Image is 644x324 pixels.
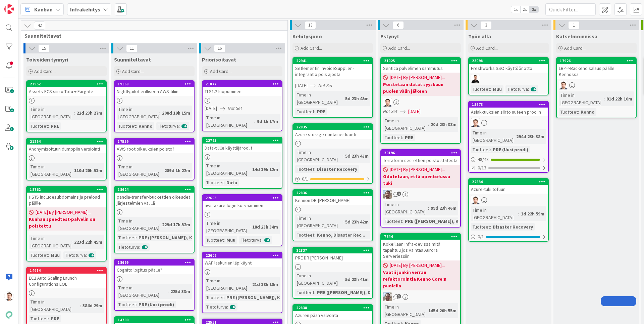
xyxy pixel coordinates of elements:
[469,155,548,164] div: 48/48
[295,214,342,229] div: Time in [GEOGRAPHIC_DATA]
[381,150,460,165] div: 20196Terraform secrettien poisto statesta
[293,130,372,139] div: Azure storage container luonti
[27,268,106,274] div: 14914
[469,196,548,204] div: TG
[579,108,596,116] div: Kenno
[117,284,168,299] div: Time in [GEOGRAPHIC_DATA]
[381,190,460,199] div: ET
[472,58,548,63] div: 23098
[203,258,282,267] div: WAF laskurien läpikäynti
[203,252,282,267] div: 22606WAF laskurien läpikäynti
[80,302,81,309] span: :
[402,217,403,225] span: :
[469,64,548,73] div: Freshworks SSO käyttöönotto
[160,221,192,228] div: 229d 17h 52m
[36,209,91,216] span: [DATE] By [PERSON_NAME]...
[118,187,194,192] div: 18624
[559,91,604,106] div: Time in [GEOGRAPHIC_DATA]
[342,276,343,283] span: :
[383,217,402,225] div: Tuotteet
[381,234,460,240] div: 7644
[557,81,636,89] div: TG
[206,196,282,200] div: 22693
[545,3,596,15] input: Quick Filter...
[30,139,106,144] div: 21254
[515,133,546,140] div: 294d 23h 38m
[380,57,461,144] a: 21025Sentica palvelimen sammutus[DATE] By [PERSON_NAME]...Poistetaan datat syyskuun puolen välin ...
[203,195,282,210] div: 22693aws-azure-login korvaaminen
[519,210,546,217] div: 1d 22h 59m
[295,82,308,89] span: [DATE]
[251,166,280,173] div: 14d 19h 12m
[81,302,104,309] div: 384d 29m
[29,163,71,178] div: Time in [GEOGRAPHIC_DATA]
[471,118,480,127] img: TG
[605,95,634,103] div: 81d 22h 10m
[27,87,106,96] div: Assets-ECS siirto Tofu + Fargate
[115,187,194,193] div: 18624
[27,145,106,153] div: Anonymisoituun dumppiin versiointi
[314,289,315,296] span: :
[205,219,250,234] div: Time in [GEOGRAPHIC_DATA]
[491,85,503,93] div: Muu
[72,238,104,246] div: 223d 22h 45m
[490,85,491,93] span: :
[250,166,251,173] span: :
[514,133,515,140] span: :
[293,58,372,79] div: 22941Setlementin InvoiceSupplier -integraatio pois ajosta
[384,234,460,239] div: 7644
[137,301,176,308] div: PRE (Uusi prodi)
[429,204,458,212] div: 99d 23h 46m
[239,236,262,244] div: Tietoturva
[342,95,343,102] span: :
[202,80,282,131] a: 21847TLS1.2 luopuminen[DATE]Not SetTime in [GEOGRAPHIC_DATA]:9d 1h 17m
[557,64,636,79] div: LB<->Backend salaus päälle Kennossa
[390,262,445,269] span: [DATE] By [PERSON_NAME]...
[293,196,372,205] div: Kennon DR-[PERSON_NAME]
[342,152,343,160] span: :
[26,138,107,180] a: 21254Anonymisoituun dumppiin versiointiTime in [GEOGRAPHIC_DATA]:110d 20h 51m
[296,191,372,195] div: 22836
[255,118,280,125] div: 9d 1h 17m
[295,231,314,239] div: Tuotteet
[225,236,237,244] div: Muu
[469,179,548,194] div: 22834Azure-tuki tofuun
[471,196,480,204] img: TG
[293,247,372,262] div: 22837PRE DR [PERSON_NAME]
[342,218,343,226] span: :
[168,288,169,295] span: :
[4,4,14,14] img: Visit kanbanzone.com
[159,109,160,117] span: :
[203,137,282,144] div: 22763
[29,122,48,130] div: Tuotteet
[428,204,429,212] span: :
[114,80,195,132] a: 19168Nightlypilot erilliseen AWS-tiliinTime in [GEOGRAPHIC_DATA]:208d 19h 15mTuotteet:KennoTietot...
[205,162,250,177] div: Time in [GEOGRAPHIC_DATA]
[48,122,49,130] span: :
[314,108,315,115] span: :
[314,165,315,173] span: :
[115,259,194,274] div: 18699Cognito logitus päälle?
[469,118,548,127] div: TG
[72,167,104,174] div: 110d 20h 51m
[115,187,194,207] div: 18624pandia-transfer-buckettien oikeudet järjestelmien välillä
[117,301,136,308] div: Tuotteet
[203,81,282,87] div: 21847
[557,58,636,64] div: 17926
[557,58,636,79] div: 17926LB<->Backend salaus päälle Kennossa
[471,129,514,144] div: Time in [GEOGRAPHIC_DATA]
[478,233,484,240] span: 0 / 1
[49,251,61,259] div: Muu
[381,58,460,73] div: 21025Sentica palvelimen sammutus
[469,58,548,73] div: 23098Freshworks SSO käyttöönotto
[293,124,372,130] div: 22835
[205,294,224,301] div: Tuotteet
[203,252,282,258] div: 22606
[478,156,489,163] span: 48 / 48
[262,236,263,244] span: :
[292,189,373,241] a: 22836Kennon DR-[PERSON_NAME]Time in [GEOGRAPHIC_DATA]:5d 23h 42mTuotteet:Kenno, Disaster Rec...
[295,289,314,296] div: Tuotteet
[27,193,106,207] div: HSTS includesubdomains ja preload päälle
[117,122,136,130] div: Tuotteet
[29,251,48,259] div: Tuotteet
